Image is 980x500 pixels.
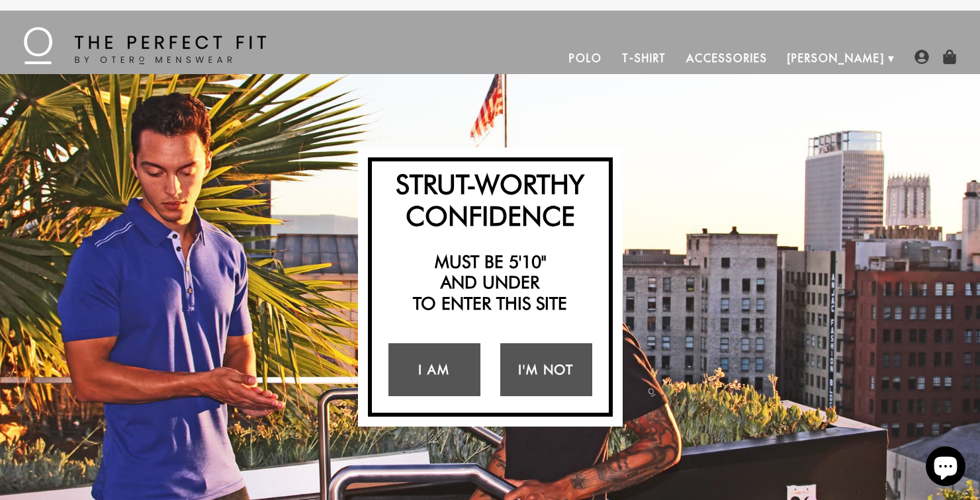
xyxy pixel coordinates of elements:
[379,251,602,313] h2: Must be 5'10" and under to enter this site
[942,50,957,64] img: shopping-bag-icon.png
[388,343,480,396] a: I Am
[500,343,592,396] a: I'm Not
[379,168,602,231] h2: Strut-Worthy Confidence
[922,446,969,489] inbox-online-store-chat: Shopify online store chat
[778,42,895,74] a: [PERSON_NAME]
[24,27,266,64] img: The Perfect Fit - by Otero Menswear - Logo
[676,42,777,74] a: Accessories
[612,42,676,74] a: T-Shirt
[914,50,929,64] img: user-account-icon.png
[559,42,612,74] a: Polo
